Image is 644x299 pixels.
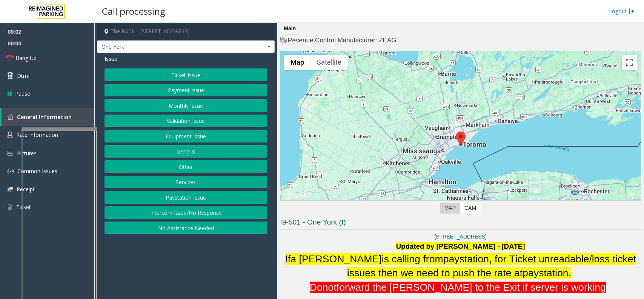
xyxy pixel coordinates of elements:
img: 'icon' [8,151,13,156]
h3: Call processing [98,2,169,20]
b: Updated by [PERSON_NAME] - [DATE] [396,242,525,250]
label: CAM [460,203,481,214]
img: logout [629,7,635,15]
button: Show satellite imagery [310,55,348,70]
span: pay [443,253,460,265]
span: Rate Information [16,131,58,138]
span: Ticket [16,203,31,211]
a: Logout [609,7,635,15]
span: Do [310,282,323,293]
span: If [285,253,290,265]
button: General [105,145,267,158]
a: General Information [2,108,94,126]
img: 'icon' [8,114,13,120]
button: Intercom Issue/No Response [105,206,267,219]
span: Issue [105,55,117,63]
img: 'icon' [8,168,14,174]
span: . [569,267,571,279]
button: Payment Issue [105,84,267,97]
button: Services [105,176,267,189]
button: Show street map [284,55,310,70]
button: Validation Issue [105,115,267,127]
span: Receipt [17,186,35,193]
a: [STREET_ADDRESS] [434,234,486,240]
button: Ticket Issue [105,68,267,81]
span: pay [523,267,539,279]
button: Monthly Issue [105,99,267,112]
span: n [323,282,328,293]
button: Paystation Issue [105,191,267,204]
button: No Assistance Needed [105,222,267,234]
span: station [539,267,569,279]
span: station, for Ticket unreadable/loss ticket issues then we need to push the rate at [347,253,636,279]
span: Pause [15,90,30,98]
button: Other [105,160,267,173]
h3: I9-501 - One York (I) [280,217,641,230]
button: Equipment Issue [105,130,267,143]
span: Dtmf [17,72,30,80]
h4: Revenue Control Manufacturer: ZEAG [280,36,641,45]
span: forward [337,282,370,293]
span: One York [97,41,239,53]
span: ot [328,282,337,293]
span: Hang Up [15,54,37,62]
span: General Information [17,113,72,121]
img: 'icon' [8,204,12,211]
div: The PATH - One York Street, Toronto, ON [456,132,466,146]
label: Map [440,203,460,214]
img: 'icon' [8,132,12,138]
span: the [PERSON_NAME] to the Exit if server is working [373,282,606,293]
span: a [PERSON_NAME] [290,253,381,265]
button: Toggle fullscreen view [622,55,637,70]
span: Pictures [17,150,37,157]
div: Main [282,23,298,35]
h4: The PATH - [STREET_ADDRESS] [97,23,275,40]
span: is calling from [382,253,443,265]
span: Common Issues [17,167,57,175]
img: 'icon' [8,187,13,192]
